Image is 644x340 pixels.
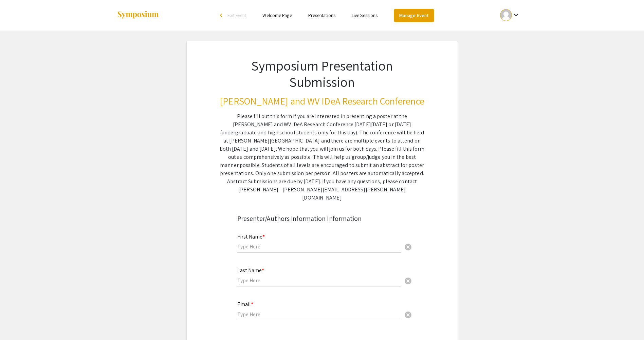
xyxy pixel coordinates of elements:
[220,57,425,90] h1: Symposium Presentation Submission
[5,309,29,335] iframe: Chat
[401,274,415,287] button: Clear
[237,243,401,250] input: Type Here
[401,308,415,321] button: Clear
[220,95,425,107] h3: [PERSON_NAME] and WV IDeA Research Conference
[262,12,292,18] a: Welcome Page
[237,311,401,318] input: Type Here
[308,12,335,18] a: Presentations
[117,11,159,20] img: Symposium by ForagerOne
[237,213,407,224] div: Presenter/Authors Information Information
[493,7,527,23] button: Expand account dropdown
[237,233,265,240] mat-label: First Name
[237,277,401,284] input: Type Here
[227,12,246,18] span: Exit Event
[220,112,425,202] div: Please fill out this form if you are interested in presenting a poster at the [PERSON_NAME] and W...
[404,277,412,285] span: cancel
[404,243,412,251] span: cancel
[394,9,434,22] a: Manage Event
[512,11,520,19] mat-icon: Expand account dropdown
[352,12,378,18] a: Live Sessions
[237,267,264,274] mat-label: Last Name
[401,240,415,253] button: Clear
[237,301,253,308] mat-label: Email
[220,13,224,17] div: arrow_back_ios
[404,311,412,319] span: cancel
